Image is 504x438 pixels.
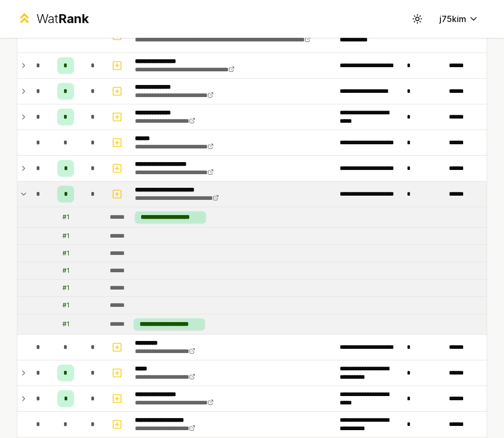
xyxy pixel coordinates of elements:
[62,232,69,240] div: # 1
[431,9,487,28] button: j75kim
[62,284,69,292] div: # 1
[62,249,69,258] div: # 1
[62,320,69,328] div: # 1
[62,266,69,275] div: # 1
[36,10,89,27] div: Wat
[58,11,89,26] span: Rank
[62,213,69,221] div: # 1
[17,10,89,27] a: WatRank
[62,301,69,309] div: # 1
[439,13,466,25] span: j75kim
